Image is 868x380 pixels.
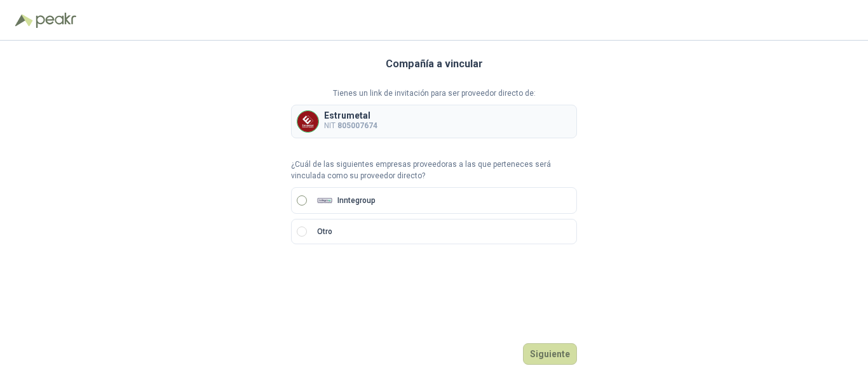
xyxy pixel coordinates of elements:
[317,226,332,238] p: Otro
[386,56,483,72] h3: Compañía a vincular
[317,193,332,208] img: Company Logo
[324,111,377,120] p: Estrumetal
[337,197,376,204] p: Inntegroup
[291,88,577,100] p: Tienes un link de invitación para ser proveedor directo de:
[291,159,577,183] p: ¿Cuál de las siguientes empresas proveedoras a las que perteneces será vinculada como su proveedo...
[337,121,377,130] b: 805007674
[523,343,577,365] button: Siguiente
[324,120,377,132] p: NIT
[15,14,33,27] img: Logo
[297,111,318,132] img: Company Logo
[36,13,76,28] img: Peakr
